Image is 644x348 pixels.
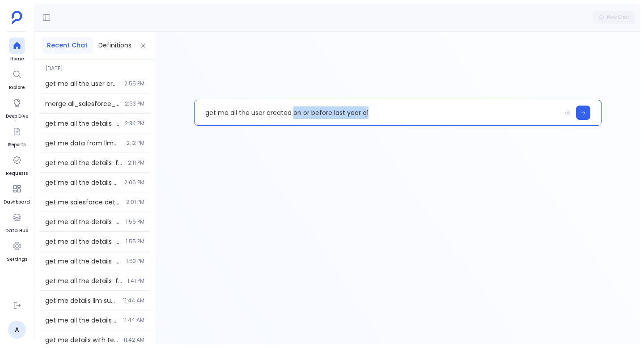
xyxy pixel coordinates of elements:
span: 11:44 AM [123,317,144,324]
span: Deep Dive [6,113,28,120]
span: 11:44 AM [123,297,144,304]
span: 2:11 PM [128,159,144,166]
span: get me all the details from message summary table // i need table data 100 details [45,237,120,246]
span: Reports [8,141,25,149]
span: Home [9,55,25,63]
a: Data Hub [5,209,28,234]
span: get me all the user created on or before last year q1 [45,79,119,88]
button: Definitions [93,37,137,54]
span: 1:41 PM [127,277,144,284]
span: get me details llm summary [45,296,118,305]
span: Dashboard [4,199,30,206]
span: merge all_salesforce_accounts result to opportunity table. [45,99,119,108]
span: 1:55 PM [126,238,144,245]
span: get me data from llm_summary #_id sample rows [45,139,121,148]
img: petavue logo [12,11,22,24]
span: Explore [9,84,25,91]
a: Home [9,38,25,63]
span: Requests [6,170,28,177]
span: 2:55 PM [124,80,144,87]
span: get me all the details from message summary table // i need table data 100 details [45,316,118,325]
span: get me all the details from message summary table // i need table data 100 details [45,276,122,285]
span: 2:34 PM [125,120,144,127]
span: get me details with tenant id p30Mh6Y1Wo5 from message summary table [45,335,118,344]
span: get me all the details from message summary table // i need table data 100 details [45,178,119,187]
span: get me salesforce details [45,198,121,207]
span: Settings [7,256,27,263]
span: 11:42 AM [123,336,144,344]
span: get me all the details from message summary table // i need table data 100 details [45,257,121,266]
span: 2:01 PM [126,199,144,206]
a: Requests [6,152,28,177]
a: Settings [7,238,27,263]
p: get me all the user created on or before last year q1 [195,101,561,124]
span: [DATE] [40,59,150,72]
span: 2:06 PM [124,179,144,186]
span: get me all the details from message summary table // i need table data 100 details [45,119,119,128]
span: 2:12 PM [127,140,144,147]
span: get me all the details from message summary table // i need table data 100 details [45,158,123,167]
span: get me all the details from message summary table // i need table data 100 details [45,217,120,226]
a: Deep Dive [6,95,28,120]
a: A [8,321,26,339]
a: Dashboard [4,181,30,206]
a: Reports [8,123,25,149]
span: 1:53 PM [126,258,144,265]
span: 2:53 PM [125,100,144,107]
span: 1:56 PM [126,218,144,225]
button: Recent Chat [42,37,93,54]
a: Explore [9,66,25,91]
span: Data Hub [5,227,28,234]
